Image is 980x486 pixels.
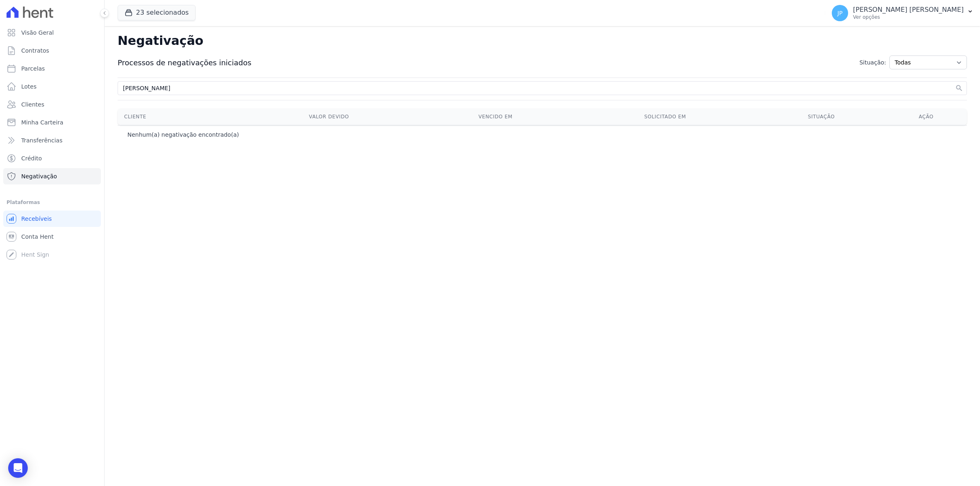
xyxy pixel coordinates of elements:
span: Clientes [21,100,44,109]
th: Solicitado em [573,109,757,125]
a: Conta Hent [3,229,101,245]
th: Vencido em [418,109,573,125]
button: search [955,84,963,92]
span: Situação: [860,58,886,67]
a: Contratos [3,42,101,59]
span: JP [837,10,843,16]
a: Recebíveis [3,211,101,227]
span: Processos de negativações iniciados [118,57,252,68]
span: Transferências [21,136,62,144]
a: Lotes [3,78,101,95]
a: Parcelas [3,60,101,77]
span: Visão Geral [21,29,54,37]
th: Ação [885,109,967,125]
span: Contratos [21,47,49,55]
span: Parcelas [21,64,45,73]
p: Ver opções [853,14,964,20]
span: Lotes [21,82,37,91]
div: Open Intercom Messenger [8,458,28,478]
a: Clientes [3,96,101,113]
span: Conta Hent [21,233,53,241]
a: Visão Geral [3,24,101,41]
p: [PERSON_NAME] [PERSON_NAME] [853,6,964,14]
input: Buscar por nome, CPF ou e-mail [121,83,953,93]
a: Negativação [3,168,101,184]
span: Crédito [21,154,42,162]
span: Negativação [21,172,57,180]
span: Minha Carteira [21,118,63,126]
h2: Negativação [118,33,967,49]
p: Nenhum(a) negativação encontrado(a) [127,131,239,139]
a: Transferências [3,132,101,149]
div: Plataformas [7,198,98,207]
a: Crédito [3,150,101,166]
th: Cliente [118,109,240,125]
th: Valor devido [240,109,418,125]
button: JP [PERSON_NAME] [PERSON_NAME] Ver opções [825,2,980,24]
a: Minha Carteira [3,114,101,131]
th: Situação [757,109,885,125]
button: 23 selecionados [118,5,196,20]
span: Recebíveis [21,215,52,223]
